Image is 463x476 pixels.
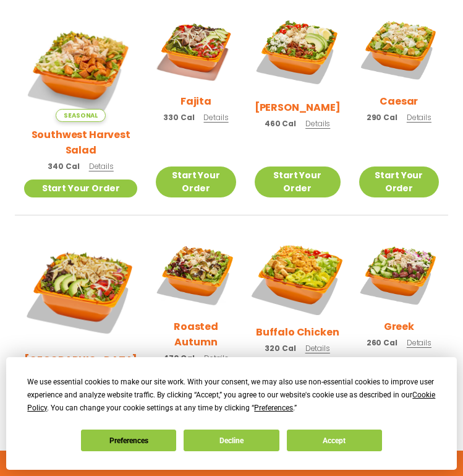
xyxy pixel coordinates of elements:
[380,93,418,109] h2: Caesar
[181,93,211,109] h2: Fajita
[203,112,228,123] span: Details
[156,234,236,314] img: Product photo for Roasted Autumn Salad
[24,127,137,158] h2: Southwest Harvest Salad
[407,337,431,348] span: Details
[255,100,341,115] h2: [PERSON_NAME]
[367,112,397,123] span: 290 Cal
[254,404,293,412] span: Preferences
[89,161,114,171] span: Details
[287,430,382,451] button: Accept
[163,112,194,123] span: 330 Cal
[359,9,439,89] img: Product photo for Caesar Salad
[163,353,195,364] span: 470 Cal
[156,9,236,89] img: Product photo for Fajita Salad
[359,234,439,314] img: Product photo for Greek Salad
[359,167,439,197] a: Start Your Order
[256,324,339,340] h2: Buffalo Chicken
[24,9,137,122] img: Product photo for Southwest Harvest Salad
[247,226,348,327] img: Product photo for Buffalo Chicken Salad
[156,319,236,350] h2: Roasted Autumn
[305,343,330,353] span: Details
[367,337,397,348] span: 260 Cal
[6,357,457,470] div: Cookie Consent Prompt
[27,376,435,415] div: We use essential cookies to make our site work. With your consent, we may also use non-essential ...
[48,161,79,172] span: 340 Cal
[24,352,137,368] h2: [GEOGRAPHIC_DATA]
[255,167,341,197] a: Start Your Order
[384,319,414,334] h2: Greek
[255,9,341,95] img: Product photo for Cobb Salad
[24,180,137,197] a: Start Your Order
[24,234,137,347] img: Product photo for BBQ Ranch Salad
[56,109,106,122] span: Seasonal
[407,112,431,123] span: Details
[265,343,295,354] span: 320 Cal
[305,118,330,129] span: Details
[156,167,236,197] a: Start Your Order
[265,118,296,129] span: 460 Cal
[81,430,176,451] button: Preferences
[184,430,279,451] button: Decline
[204,353,229,363] span: Details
